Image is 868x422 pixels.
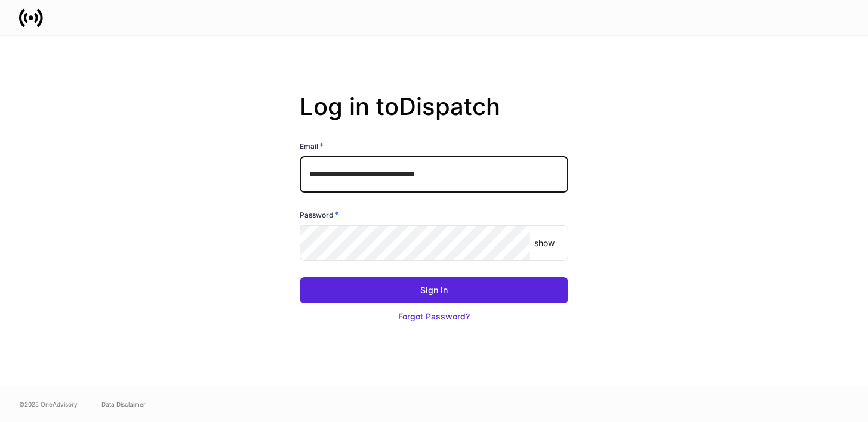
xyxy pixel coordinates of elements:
div: Forgot Password? [398,311,470,322]
h2: Log in to Dispatch [300,92,568,140]
button: Forgot Password? [300,303,568,330]
h6: Email [300,140,324,152]
p: show [534,237,555,249]
button: Sign In [300,277,568,303]
div: Sign In [420,284,448,296]
span: © 2025 OneAdvisory [19,399,78,409]
a: Data Disclaimer [101,399,146,409]
h6: Password [300,209,338,221]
